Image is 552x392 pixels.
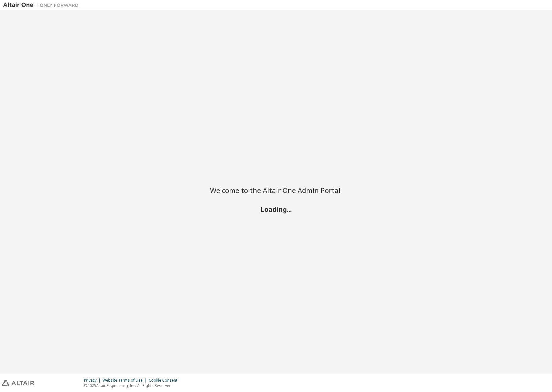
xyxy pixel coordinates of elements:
[149,378,181,383] div: Cookie Consent
[210,205,342,213] h2: Loading...
[2,380,34,386] img: altair_logo.svg
[84,378,102,383] div: Privacy
[102,378,149,383] div: Website Terms of Use
[3,2,82,8] img: Altair One
[210,186,342,195] h2: Welcome to the Altair One Admin Portal
[84,383,181,388] p: © 2025 Altair Engineering, Inc. All Rights Reserved.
